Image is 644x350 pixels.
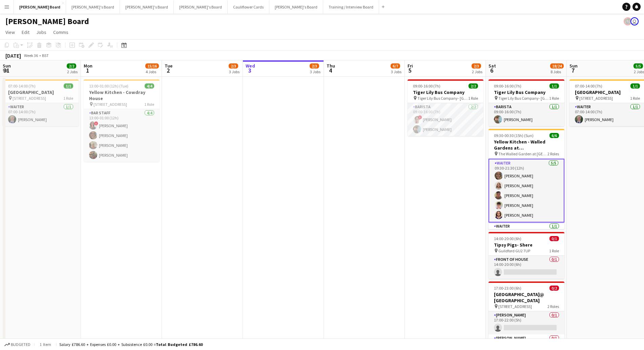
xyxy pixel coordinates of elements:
div: 3 Jobs [391,69,401,74]
app-job-card: 09:00-16:00 (7h)1/1Tiger Lily Bus Company Tiger Lily Bus Company- [GEOGRAPHIC_DATA]1 RoleBarista1... [489,79,564,126]
span: ! [418,115,422,119]
span: Tiger Lily Bus Company- [GEOGRAPHIC_DATA] [498,96,549,101]
span: 1 Role [630,96,640,101]
h3: [GEOGRAPHIC_DATA]@ [GEOGRAPHIC_DATA] [489,291,564,304]
span: 09:00-16:00 (7h) [413,83,440,89]
span: View [5,29,15,35]
span: 31 [2,66,11,74]
button: Cauliflower Cards [228,0,269,14]
div: 2 Jobs [67,69,78,74]
span: 5 [407,66,413,74]
span: Week 36 [22,53,39,58]
a: Jobs [34,28,49,37]
span: 1/1 [630,83,640,89]
app-card-role: BAR STAFF4/413:00-01:00 (12h)![PERSON_NAME][PERSON_NAME][PERSON_NAME][PERSON_NAME] [84,109,160,162]
span: 2/3 [472,63,481,69]
h3: Tiger Lily Bus Company [408,89,483,95]
span: Thu [327,63,335,69]
span: [STREET_ADDRESS] [498,304,532,309]
app-card-role: Barista1/109:00-16:00 (7h)[PERSON_NAME] [489,103,564,126]
span: Mon [84,63,92,69]
app-user-avatar: Dean Manyonga [624,17,632,25]
app-card-role: Waiter1/107:00-14:00 (7h)[PERSON_NAME] [3,103,79,126]
span: 07:00-14:00 (7h) [8,83,36,89]
span: 4 [326,66,335,74]
span: Budgeted [11,342,30,347]
div: [DATE] [5,52,21,59]
span: Total Budgeted £786.60 [156,342,203,347]
h3: Tiger Lily Bus Company [489,89,564,95]
span: Guildford GU2 7UP [498,248,530,253]
span: 2/3 [229,63,238,69]
span: 2 [164,66,172,74]
app-card-role: Waiter5/509:30-21:30 (12h)[PERSON_NAME][PERSON_NAME][PERSON_NAME][PERSON_NAME][PERSON_NAME] [489,159,564,222]
div: BST [42,53,49,58]
button: Budgeted [3,341,32,348]
h3: [GEOGRAPHIC_DATA] [3,89,79,95]
span: ! [94,121,98,125]
span: 17:00-23:00 (6h) [494,286,521,291]
span: Tiger Lily Bus Company- [GEOGRAPHIC_DATA] [417,96,468,101]
span: 0/1 [549,236,559,241]
span: Wed [246,63,255,69]
span: 2 Roles [547,151,559,156]
app-user-avatar: Kathryn Davies [630,17,639,25]
span: Edit [22,29,29,35]
span: 07:00-14:00 (7h) [575,83,602,89]
span: 1 Role [549,96,559,101]
span: 6 [487,66,496,74]
span: 3 [245,66,255,74]
span: [STREET_ADDRESS] [579,96,613,101]
app-card-role: [PERSON_NAME]0/117:00-22:00 (5h) [489,311,564,334]
div: 8 Jobs [550,69,563,74]
span: 6/6 [549,133,559,138]
h3: Yellow Kitchen - Cowdray House [84,89,160,101]
div: 4 Jobs [146,69,159,74]
span: 2/2 [469,83,478,89]
button: [PERSON_NAME]'s Board [269,0,323,14]
span: 5/5 [633,63,643,69]
span: 1/1 [549,83,559,89]
span: 18/24 [550,63,564,69]
span: 0/2 [549,286,559,291]
h3: Tipsy Pigs- Shere [489,242,564,248]
span: 2/2 [67,63,76,69]
span: 14:00-20:00 (6h) [494,236,521,241]
app-card-role: Barista2/209:00-16:00 (7h)![PERSON_NAME][PERSON_NAME] [408,103,483,136]
span: 1 Role [549,248,559,253]
button: [PERSON_NAME]'s Board [120,0,174,14]
span: 4/4 [145,83,154,89]
span: 7 [568,66,578,74]
button: [PERSON_NAME]'s Board [66,0,120,14]
app-card-role: FRONT OF HOUSE0/114:00-20:00 (6h) [489,256,564,279]
span: Sun [569,63,578,69]
span: Sun [3,63,11,69]
app-job-card: 09:30-00:30 (15h) (Sun)6/6Yellow Kitchen - Walled Gardens at [GEOGRAPHIC_DATA] The Walled Garden ... [489,129,564,229]
app-job-card: 09:00-16:00 (7h)2/2Tiger Lily Bus Company Tiger Lily Bus Company- [GEOGRAPHIC_DATA]1 RoleBarista2... [408,79,483,136]
span: 2 Roles [547,304,559,309]
h1: [PERSON_NAME] Board [5,16,89,26]
h3: Yellow Kitchen - Walled Gardens at [GEOGRAPHIC_DATA] [489,139,564,151]
div: 3 Jobs [310,69,320,74]
span: 13:00-01:00 (12h) (Tue) [89,83,128,89]
span: Tue [165,63,172,69]
a: Comms [50,28,71,37]
app-job-card: 14:00-20:00 (6h)0/1Tipsy Pigs- Shere Guildford GU2 7UP1 RoleFRONT OF HOUSE0/114:00-20:00 (6h) [489,232,564,279]
span: 1 [83,66,92,74]
span: Fri [408,63,413,69]
span: The Walled Garden at [GEOGRAPHIC_DATA] [498,151,547,156]
span: 6/7 [391,63,400,69]
span: 09:30-00:30 (15h) (Sun) [494,133,534,138]
span: 1 item [37,342,54,347]
span: 2/3 [310,63,319,69]
span: 09:00-16:00 (7h) [494,83,521,89]
app-card-role: Waiter1/112:30-00:30 (12h) [489,222,564,246]
span: [STREET_ADDRESS] [13,96,46,101]
div: Salary £786.60 + Expenses £0.00 + Subsistence £0.00 = [59,342,203,347]
div: 07:00-14:00 (7h)1/1[GEOGRAPHIC_DATA] [STREET_ADDRESS]1 RoleWaiter1/107:00-14:00 (7h)[PERSON_NAME] [3,79,79,126]
div: 2 Jobs [472,69,482,74]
